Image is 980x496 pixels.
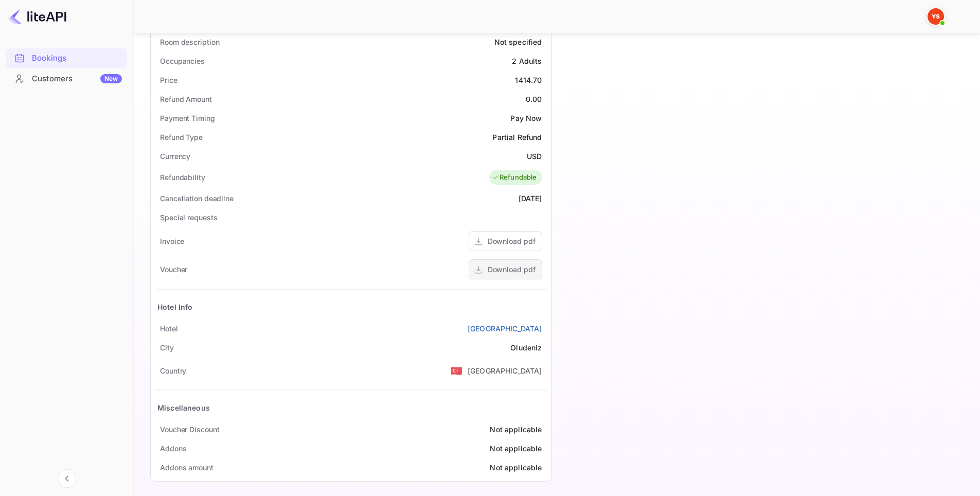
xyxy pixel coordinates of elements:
[100,74,122,83] div: New
[160,264,187,275] div: Voucher
[160,132,203,143] div: Refund Type
[160,424,219,435] div: Voucher Discount
[8,8,66,25] img: LiteAPI logo
[58,469,76,488] button: Collapse navigation
[160,323,178,334] div: Hotel
[160,212,217,223] div: Special requests
[160,37,219,47] div: Room description
[160,236,184,246] div: Invoice
[928,8,944,25] img: Yandex Support
[526,94,542,104] div: 0.00
[515,75,542,85] div: 1414.70
[468,365,542,376] div: [GEOGRAPHIC_DATA]
[468,323,542,334] a: [GEOGRAPHIC_DATA]
[6,48,127,68] div: Bookings
[6,69,127,88] a: CustomersNew
[488,236,536,246] div: Download pdf
[160,172,205,183] div: Refundability
[490,424,542,435] div: Not applicable
[160,193,234,204] div: Cancellation deadline
[157,302,193,312] div: Hotel Info
[490,462,542,473] div: Not applicable
[160,75,177,85] div: Price
[512,56,542,66] div: 2 Adults
[490,443,542,454] div: Not applicable
[160,443,186,454] div: Addons
[160,94,212,104] div: Refund Amount
[157,402,210,413] div: Miscellaneous
[510,342,542,353] div: Oludeniz
[519,193,542,204] div: [DATE]
[160,342,174,353] div: City
[6,69,127,89] div: CustomersNew
[32,73,122,85] div: Customers
[527,151,542,162] div: USD
[160,113,215,123] div: Payment Timing
[492,132,542,143] div: Partial Refund
[160,151,190,162] div: Currency
[494,37,542,47] div: Not specified
[160,462,213,473] div: Addons amount
[6,48,127,67] a: Bookings
[488,264,536,275] div: Download pdf
[510,113,542,123] div: Pay Now
[492,172,537,183] div: Refundable
[160,56,205,66] div: Occupancies
[451,361,462,380] span: United States
[32,52,122,64] div: Bookings
[160,365,186,376] div: Country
